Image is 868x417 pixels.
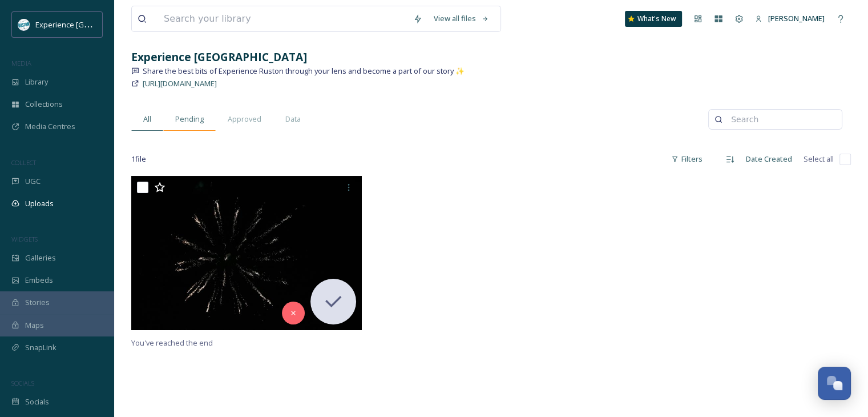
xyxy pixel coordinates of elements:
button: Open Chat [818,367,851,400]
span: Stories [25,297,50,308]
span: All [143,114,151,125]
span: UGC [25,176,41,187]
img: 24IZHUKKFBA4HCESFN4PRDEIEY.avif [18,19,30,30]
span: Embeds [25,275,53,286]
span: MEDIA [11,59,31,67]
span: Socials [25,396,49,407]
span: Library [25,77,48,87]
div: Filters [665,148,708,170]
span: Galleries [25,252,56,263]
img: celebrations-1.jpg [131,176,362,330]
a: [PERSON_NAME] [749,7,830,30]
span: Experience [GEOGRAPHIC_DATA] [35,19,148,30]
span: Select all [804,154,834,165]
span: Pending [175,114,204,125]
span: Uploads [25,198,54,209]
span: [URL][DOMAIN_NAME] [143,78,217,89]
span: COLLECT [11,158,36,167]
span: SOCIALS [11,379,34,387]
span: You've reached the end [131,338,213,348]
span: Approved [228,114,261,125]
span: Media Centres [25,121,75,132]
span: Maps [25,320,44,331]
span: WIDGETS [11,235,38,243]
span: SnapLink [25,342,56,353]
span: 1 file [131,154,146,165]
a: View all files [428,7,495,30]
strong: Experience [GEOGRAPHIC_DATA] [131,49,307,65]
input: Search your library [158,6,407,31]
a: [URL][DOMAIN_NAME] [143,77,217,90]
span: [PERSON_NAME] [768,13,825,23]
a: What's New [625,11,682,27]
span: Data [285,114,301,125]
input: Search [725,108,836,131]
span: Share the best bits of Experience Ruston through your lens and become a part of our story ✨ [143,66,465,77]
span: Collections [25,99,63,110]
div: Date Created [740,148,798,170]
